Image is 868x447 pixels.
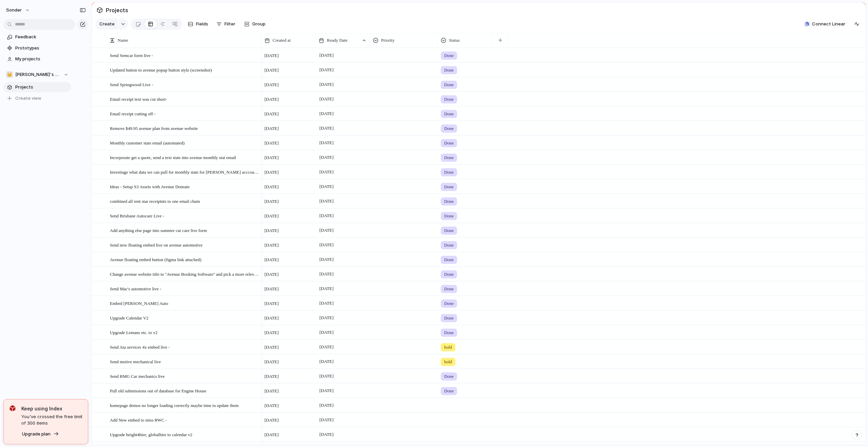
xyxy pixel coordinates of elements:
[264,67,279,74] span: [DATE]
[15,45,69,52] span: Prototypes
[444,81,454,88] span: Done
[110,357,161,365] span: Send motive mechanical live
[264,417,279,424] span: [DATE]
[264,154,279,161] span: [DATE]
[110,401,239,409] span: homepage demos no longer loading correctly maybe time to update them
[110,430,192,438] span: Upgrade height4hire, globalhire to calendar v2
[110,285,161,292] span: Send Mac's automotive live -
[264,125,279,132] span: [DATE]
[3,5,34,16] button: sonder
[3,32,71,42] a: Feedback
[110,328,157,336] span: Upgrade Lemans etc. to v2
[318,328,335,336] span: [DATE]
[15,84,69,91] span: Projects
[444,373,454,380] span: Done
[444,329,454,336] span: Done
[318,168,335,176] span: [DATE]
[264,373,279,380] span: [DATE]
[318,241,335,249] span: [DATE]
[110,110,156,117] span: Email receipt cutting off -
[110,212,164,219] span: Send Brisbane Autocare Live -
[264,300,279,307] span: [DATE]
[110,226,207,234] span: Add anything else page into summer car care live form
[318,255,335,264] span: [DATE]
[264,271,279,278] span: [DATE]
[241,19,269,30] button: Group
[449,37,460,44] span: Status
[318,139,335,147] span: [DATE]
[110,95,167,103] span: Email receipt text was cut short-
[110,241,202,249] span: Send new floating embed live on avenue automotive
[264,388,279,394] span: [DATE]
[264,286,279,292] span: [DATE]
[318,387,335,395] span: [DATE]
[444,67,454,74] span: Done
[318,357,335,366] span: [DATE]
[3,43,71,53] a: Prototypes
[264,183,279,190] span: [DATE]
[318,299,335,307] span: [DATE]
[444,358,452,365] span: hold
[264,52,279,59] span: [DATE]
[381,37,395,44] span: Priority
[444,256,454,263] span: Done
[3,82,71,92] a: Projects
[264,111,279,117] span: [DATE]
[318,197,335,205] span: [DATE]
[224,21,235,27] span: Filter
[318,226,335,234] span: [DATE]
[3,93,71,103] button: Create view
[444,154,454,161] span: Done
[110,80,153,88] span: Send Springwood Live -
[444,344,452,351] span: hold
[15,34,69,40] span: Feedback
[3,54,71,64] a: My projects
[444,227,454,234] span: Done
[444,169,454,176] span: Done
[318,416,335,424] span: [DATE]
[21,413,82,427] span: You've crossed the free limit of 300 items
[444,183,454,190] span: Done
[444,213,454,219] span: Done
[264,358,279,365] span: [DATE]
[264,344,279,351] span: [DATE]
[264,227,279,234] span: [DATE]
[15,71,60,78] span: [PERSON_NAME]'s Board
[318,95,335,103] span: [DATE]
[6,71,13,78] div: 👑
[318,314,335,322] span: [DATE]
[110,255,201,263] span: Avenue floating embed button (figma link attached)
[264,242,279,249] span: [DATE]
[110,197,200,205] span: combined all rent star receiptnts to one email chain
[15,95,41,102] span: Create view
[264,315,279,322] span: [DATE]
[21,405,82,412] span: Keep using Index
[264,431,279,438] span: [DATE]
[264,81,279,88] span: [DATE]
[264,213,279,219] span: [DATE]
[444,388,454,394] span: Done
[318,212,335,220] span: [DATE]
[110,124,198,132] span: Remove $49.95 avenue plan from avenue website
[318,153,335,161] span: [DATE]
[110,314,149,322] span: Upgrade Calendar V2
[110,66,212,74] span: Updated button to avenue popup button style (screenshot)
[110,51,153,59] span: Send Semcar form live -
[110,416,167,424] span: Add New embed to miss RWC -
[196,21,208,27] span: Fields
[318,343,335,351] span: [DATE]
[444,140,454,147] span: Done
[264,96,279,103] span: [DATE]
[110,182,190,190] span: Ideas - Setup S3 Assets with Avenue Domain
[95,19,118,30] button: Create
[185,19,211,30] button: Fields
[444,198,454,205] span: Done
[318,51,335,59] span: [DATE]
[812,21,845,27] span: Connect Linear
[444,96,454,103] span: Done
[444,242,454,249] span: Done
[318,80,335,89] span: [DATE]
[264,140,279,147] span: [DATE]
[327,37,348,44] span: Ready Date
[118,37,128,44] span: Name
